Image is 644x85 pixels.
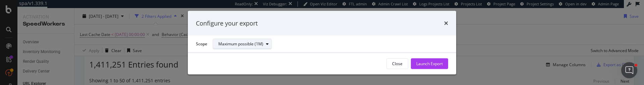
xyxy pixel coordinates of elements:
div: Configure your export [196,19,258,28]
div: Close [392,60,402,66]
label: Scope [196,41,207,48]
div: Launch Export [416,60,443,66]
button: Launch Export [411,58,448,69]
iframe: Intercom live chat [621,62,637,78]
div: times [444,19,448,28]
div: Maximum possible (1M) [218,42,263,46]
button: Maximum possible (1M) [213,39,272,49]
button: Close [386,58,408,69]
div: modal [188,11,456,74]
